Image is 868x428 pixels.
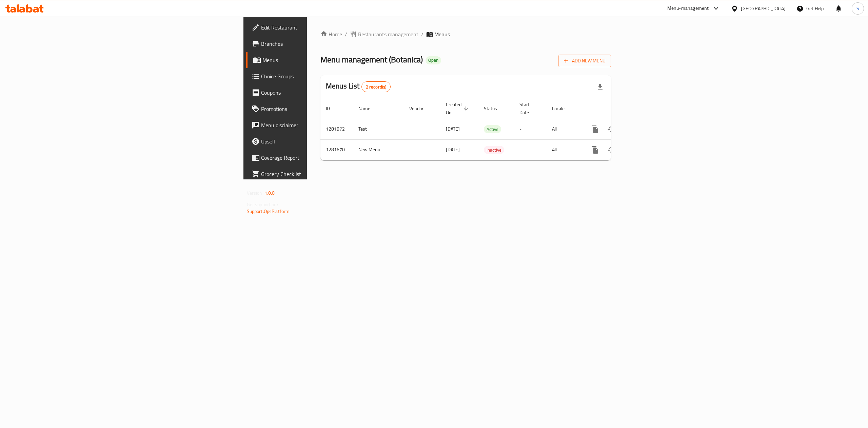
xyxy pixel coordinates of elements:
[320,98,657,160] table: enhanced table
[603,142,619,158] button: Change Status
[261,105,383,113] span: Promotions
[581,98,657,119] th: Actions
[484,104,506,113] span: Status
[484,125,501,133] span: Active
[246,166,389,182] a: Grocery Checklist
[426,57,441,63] span: Open
[261,72,383,80] span: Choice Groups
[484,146,504,154] div: Inactive
[547,119,581,139] td: All
[261,23,383,32] span: Edit Restaurant
[592,79,608,95] div: Export file
[246,84,389,101] a: Coupons
[514,139,547,160] td: -
[856,5,859,12] span: S
[320,30,611,38] nav: breadcrumb
[362,84,391,90] span: 2 record(s)
[326,81,391,92] h2: Menus List
[741,5,786,12] div: [GEOGRAPHIC_DATA]
[421,30,423,38] li: /
[514,119,547,139] td: -
[409,104,432,113] span: Vendor
[261,40,383,48] span: Branches
[603,121,619,137] button: Change Status
[446,124,460,133] span: [DATE]
[558,55,611,67] button: Add New Menu
[434,30,450,38] span: Menus
[261,121,383,129] span: Menu disclaimer
[361,81,391,92] div: Total records count
[446,145,460,154] span: [DATE]
[587,142,603,158] button: more
[246,117,389,133] a: Menu disclaimer
[564,57,606,65] span: Add New Menu
[246,52,389,68] a: Menus
[262,56,383,64] span: Menus
[484,146,504,154] span: Inactive
[484,125,501,133] div: Active
[667,4,709,13] div: Menu-management
[446,100,470,117] span: Created On
[426,56,441,64] div: Open
[261,154,383,162] span: Coverage Report
[261,170,383,178] span: Grocery Checklist
[247,189,263,197] span: Version:
[247,207,290,216] a: Support.OpsPlatform
[247,200,278,209] span: Get support on:
[246,19,389,36] a: Edit Restaurant
[261,137,383,145] span: Upsell
[326,104,339,113] span: ID
[358,104,379,113] span: Name
[246,68,389,84] a: Choice Groups
[547,139,581,160] td: All
[587,121,603,137] button: more
[519,100,538,117] span: Start Date
[246,150,389,166] a: Coverage Report
[246,133,389,150] a: Upsell
[246,101,389,117] a: Promotions
[246,36,389,52] a: Branches
[264,189,275,197] span: 1.0.0
[552,104,573,113] span: Locale
[261,89,383,97] span: Coupons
